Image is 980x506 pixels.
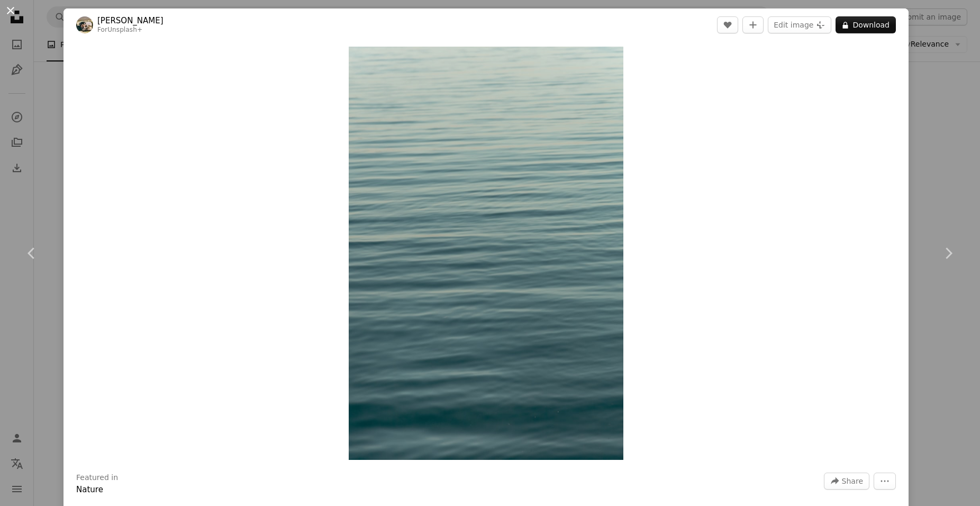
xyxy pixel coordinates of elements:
img: Go to Hans's profile [76,16,93,33]
button: Edit image [768,16,831,33]
span: Share [842,473,863,489]
button: Like [717,16,738,33]
h3: Featured in [76,473,118,483]
a: Next [917,202,980,304]
img: a large body of water with a boat in the distance [349,47,624,460]
a: Nature [76,485,103,494]
button: Add to Collection [742,16,764,33]
div: For [97,26,164,34]
a: [PERSON_NAME] [97,15,164,26]
a: Unsplash+ [107,26,142,33]
button: Download [836,16,896,33]
button: Share this image [824,473,869,490]
button: Zoom in on this image [349,47,624,460]
button: More Actions [874,473,896,490]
